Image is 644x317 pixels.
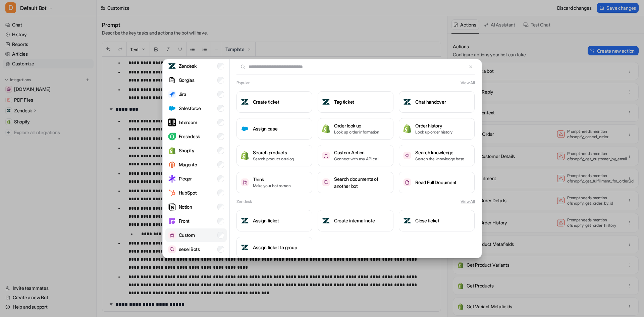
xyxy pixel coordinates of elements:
button: ThinkThinkMake your bot reason [236,172,312,193]
button: Order look upOrder look upLook up order information [318,118,393,140]
button: Create ticketCreate ticket [236,91,312,113]
button: Create internal noteCreate internal note [318,210,393,231]
button: Tag ticketTag ticket [318,91,393,113]
p: Notion [179,203,192,210]
img: Order look up [322,124,330,133]
h3: Chat handover [415,98,446,105]
h3: Order history [415,122,452,129]
h3: Order look up [334,122,379,129]
button: Chat handoverChat handover [399,91,475,113]
h3: Close ticket [415,217,439,224]
p: Freshdesk [179,133,200,140]
img: Assign case [241,125,249,133]
button: View All [461,199,475,205]
img: Chat handover [403,98,411,106]
button: Close ticketClose ticket [399,210,475,231]
img: Read Full Document [403,178,411,186]
p: Connect with any API call [334,156,379,162]
p: Make your bot reason [253,183,291,189]
h3: Assign ticket [253,217,279,224]
img: Search knowledge [403,152,411,159]
h2: Popular [236,80,250,86]
h3: Create internal note [334,217,375,224]
p: Picqer [179,175,192,182]
button: Assign ticketAssign ticket [236,210,312,231]
img: Assign ticket to group [241,244,249,252]
p: Look up order information [334,129,379,135]
button: Read Full DocumentRead Full Document [399,172,475,193]
img: Order history [403,124,411,133]
h3: Assign ticket to group [253,244,297,251]
p: Gorgias [179,76,195,84]
button: Assign caseAssign case [236,118,312,140]
button: Custom ActionCustom ActionConnect with any API call [318,145,393,166]
h3: Create ticket [253,98,279,105]
p: Intercom [179,119,197,126]
button: Search knowledgeSearch knowledgeSearch the knowledge base [399,145,475,166]
h3: Tag ticket [334,98,354,105]
button: Search productsSearch productsSearch product catalog [236,145,312,166]
p: Front [179,217,190,224]
p: Zendesk [179,62,197,69]
p: eesel Bots [179,246,200,253]
p: Look up order history [415,129,452,135]
p: Salesforce [179,105,201,112]
img: Create ticket [241,98,249,106]
p: HubSpot [179,189,197,196]
img: Assign ticket [241,217,249,225]
img: Search documents of another bot [322,178,330,186]
button: View All [461,80,475,86]
button: Assign ticket to groupAssign ticket to group [236,237,312,258]
img: Close ticket [403,217,411,225]
p: Search the knowledge base [415,156,464,162]
h3: Read Full Document [415,179,457,186]
img: Create internal note [322,217,330,225]
img: Think [241,178,249,186]
h3: Search documents of another bot [334,175,389,190]
button: Order historyOrder historyLook up order history [399,118,475,140]
h3: Custom Action [334,149,379,156]
p: Custom [179,231,195,239]
p: Search product catalog [253,156,294,162]
button: Search documents of another botSearch documents of another bot [318,172,393,193]
img: Custom Action [322,152,330,159]
h3: Search knowledge [415,149,464,156]
img: Tag ticket [322,98,330,106]
h2: Zendesk [236,199,252,205]
p: Shopify [179,147,195,154]
h3: Assign case [253,125,278,132]
h3: Search products [253,149,294,156]
p: Jira [179,91,186,98]
h3: Think [253,176,291,183]
img: Search products [241,151,249,160]
p: Magento [179,161,197,168]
